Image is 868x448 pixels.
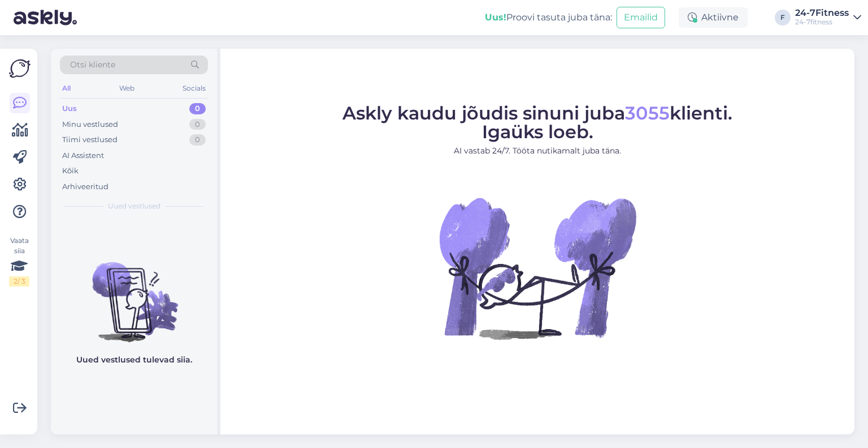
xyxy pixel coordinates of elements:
[108,201,160,211] span: Uued vestlused
[62,165,79,177] div: Kõik
[62,134,118,146] div: Tiimi vestlused
[51,242,217,344] img: No chats
[485,11,612,24] div: Proovi tasuta juba täna:
[9,236,29,287] div: Vaata siia
[9,276,29,287] div: 2 / 3
[62,181,108,193] div: Arhiveeritud
[62,103,77,114] div: Uus
[9,58,31,79] img: Askly Logo
[795,18,849,27] div: 24-7fitness
[342,102,732,143] span: Askly kaudu jõudis sinuni juba klienti. Igaüks loeb.
[70,59,115,71] span: Otsi kliente
[436,166,639,370] img: No Chat active
[617,7,665,28] button: Emailid
[189,103,206,114] div: 0
[76,354,192,366] p: Uued vestlused tulevad siia.
[189,134,206,146] div: 0
[485,12,506,23] b: Uus!
[62,150,104,161] div: AI Assistent
[117,81,137,96] div: Web
[60,81,73,96] div: All
[625,102,670,124] span: 3055
[180,81,208,96] div: Socials
[342,145,732,157] p: AI vastab 24/7. Tööta nutikamalt juba täna.
[62,119,118,130] div: Minu vestlused
[189,119,206,130] div: 0
[795,8,861,27] a: 24-7Fitness24-7fitness
[795,8,849,18] div: 24-7Fitness
[679,7,748,28] div: Aktiivne
[775,10,791,25] div: F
